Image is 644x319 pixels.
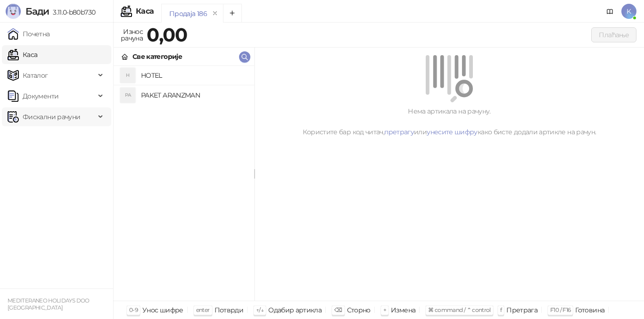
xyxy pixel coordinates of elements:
div: PA [120,88,135,103]
span: 0-9 [129,306,138,313]
div: grid [114,66,254,301]
span: ⌫ [334,306,342,313]
a: унесите шифру [427,128,478,136]
div: Сторно [347,304,371,316]
span: K [621,4,636,19]
span: enter [196,306,210,313]
div: Измена [391,304,415,316]
small: MEDITERANEO HOLIDAYS DOO [GEOGRAPHIC_DATA] [8,297,90,311]
h4: PAKET ARANZMAN [141,88,247,103]
h4: HOTEL [141,68,247,83]
div: Унос шифре [142,304,183,316]
span: Документи [23,87,58,106]
div: Продаја 186 [169,8,207,19]
div: Нема артикала на рачуну. Користите бар код читач, или како бисте додали артикле на рачун. [266,106,633,137]
div: Готовина [575,304,604,316]
div: Претрага [506,304,537,316]
div: H [120,68,135,83]
div: Потврди [215,304,244,316]
span: ↑/↓ [256,306,264,313]
a: Почетна [8,25,50,43]
span: F10 / F16 [550,306,570,313]
span: + [383,306,386,313]
button: remove [209,9,221,17]
strong: 0,00 [147,23,187,46]
span: ⌘ command / ⌃ control [428,306,491,313]
img: Logo [6,4,21,19]
div: Одабир артикла [268,304,322,316]
div: Све категорије [132,51,182,62]
span: Фискални рачуни [23,107,80,126]
span: Каталог [23,66,48,85]
a: Каса [8,45,37,64]
div: Каса [136,8,154,15]
button: Add tab [223,4,242,23]
span: f [500,306,502,313]
div: Износ рачуна [119,25,145,44]
a: претрагу [384,128,414,136]
span: Бади [25,6,49,17]
a: Документација [603,4,618,19]
button: Плаћање [591,27,636,42]
span: 3.11.0-b80b730 [49,8,95,16]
